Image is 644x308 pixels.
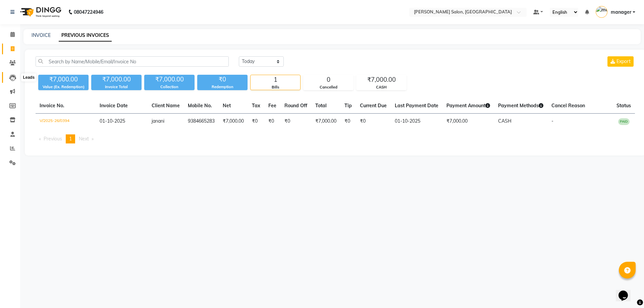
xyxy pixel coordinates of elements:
input: Search by Name/Mobile/Email/Invoice No [36,56,229,67]
td: ₹7,000.00 [442,114,494,129]
td: V/2025-26/0394 [36,114,96,129]
div: Cancelled [304,84,353,90]
span: janani [152,118,164,124]
span: Tax [252,103,260,109]
span: Invoice Date [100,103,128,109]
div: ₹7,000.00 [144,75,195,84]
span: Payment Methods [498,103,543,109]
b: 08047224946 [74,3,103,21]
span: Mobile No. [188,103,212,109]
td: ₹0 [340,114,356,129]
img: logo [17,3,63,21]
span: Fee [268,103,276,109]
img: manager [596,6,607,18]
span: PAID [618,118,630,125]
span: Payment Amount [446,103,490,109]
div: ₹7,000.00 [38,75,89,84]
td: ₹0 [356,114,391,129]
nav: Pagination [36,134,635,143]
div: Invoice Total [91,84,142,90]
td: ₹7,000.00 [311,114,340,129]
span: 1 [69,136,72,142]
td: 01-10-2025 [391,114,442,129]
span: Total [315,103,327,109]
div: ₹7,000.00 [357,75,406,84]
td: ₹7,000.00 [219,114,248,129]
a: PREVIOUS INVOICES [59,29,112,42]
div: Leads [21,73,36,81]
div: Redemption [197,84,248,90]
iframe: chat widget [616,281,637,301]
span: - [551,118,553,124]
span: Next [79,136,89,142]
span: Cancel Reason [551,103,585,109]
div: 1 [251,75,300,84]
span: Export [616,58,631,64]
div: Value (Ex. Redemption) [38,84,89,90]
button: Export [607,56,634,67]
span: Tip [344,103,352,109]
span: Invoice No. [40,103,64,109]
div: CASH [357,84,406,90]
span: Current Due [360,103,387,109]
span: Round Off [284,103,307,109]
span: Status [616,103,631,109]
div: 0 [304,75,353,84]
td: ₹0 [280,114,311,129]
span: Last Payment Date [395,103,438,109]
div: Bills [251,84,300,90]
span: 01-10-2025 [100,118,125,124]
div: Collection [144,84,195,90]
td: 9384665283 [184,114,219,129]
div: ₹0 [197,75,248,84]
td: ₹0 [248,114,264,129]
span: Previous [44,136,62,142]
span: Client Name [152,103,180,109]
a: INVOICE [32,32,51,38]
span: CASH [498,118,512,124]
span: manager [611,9,631,16]
div: ₹7,000.00 [91,75,142,84]
td: ₹0 [264,114,280,129]
span: Net [223,103,231,109]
